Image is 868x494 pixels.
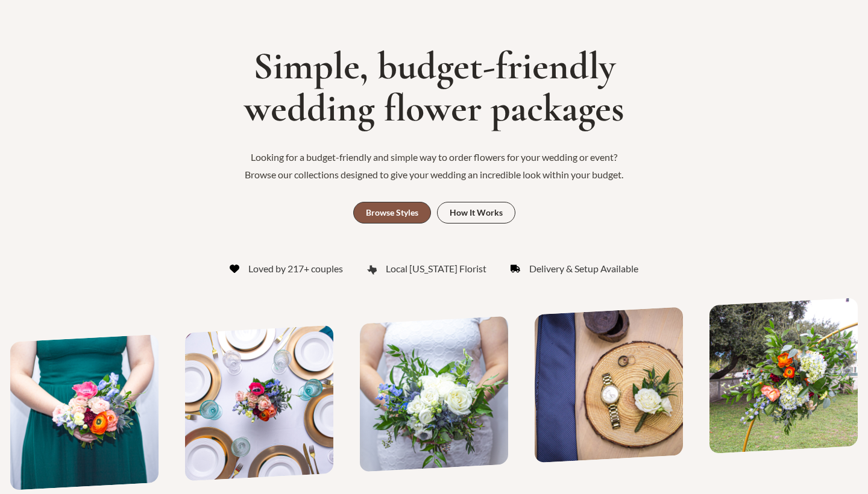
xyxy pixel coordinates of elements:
[353,202,431,224] a: Browse Styles
[437,202,515,224] a: How It Works
[6,45,862,130] h1: Simple, budget-friendly wedding flower packages
[248,260,343,278] span: Loved by 217+ couples
[450,208,503,217] div: How It Works
[386,260,486,278] span: Local [US_STATE] Florist
[366,208,418,217] div: Browse Styles
[235,148,633,184] p: Looking for a budget-friendly and simple way to order flowers for your wedding or event? Browse o...
[529,260,638,278] span: Delivery & Setup Available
